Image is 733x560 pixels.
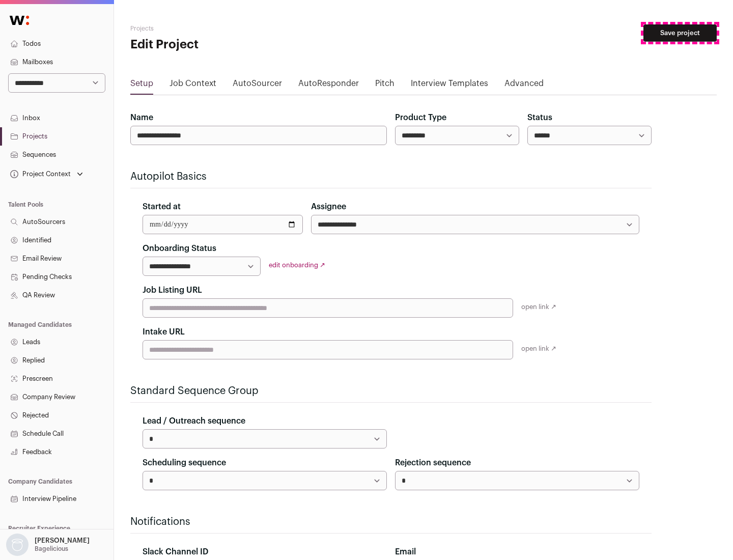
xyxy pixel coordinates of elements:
[35,545,68,553] p: Bagelicious
[130,24,326,33] h2: Projects
[143,242,216,255] label: Onboarding Status
[411,77,488,94] a: Interview Templates
[8,167,85,181] button: Open dropdown
[130,515,652,529] h2: Notifications
[143,284,202,296] label: Job Listing URL
[6,534,29,556] img: nopic.png
[143,457,226,469] label: Scheduling sequence
[269,262,325,268] a: edit onboarding ↗
[395,546,639,558] div: Email
[130,384,652,398] h2: Standard Sequence Group
[233,77,282,94] a: AutoSourcer
[143,415,245,427] label: Lead / Outreach sequence
[170,77,216,94] a: Job Context
[143,546,208,558] label: Slack Channel ID
[375,77,394,94] a: Pitch
[35,537,90,545] p: [PERSON_NAME]
[130,37,326,53] h1: Edit Project
[143,201,181,213] label: Started at
[395,111,446,124] label: Product Type
[8,170,71,178] div: Project Context
[143,326,185,338] label: Intake URL
[130,77,153,94] a: Setup
[395,457,471,469] label: Rejection sequence
[504,77,544,94] a: Advanced
[298,77,359,94] a: AutoResponder
[4,534,92,556] button: Open dropdown
[643,24,717,42] button: Save project
[527,111,552,124] label: Status
[311,201,346,213] label: Assignee
[4,10,35,31] img: Wellfound
[130,170,652,184] h2: Autopilot Basics
[130,111,153,124] label: Name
